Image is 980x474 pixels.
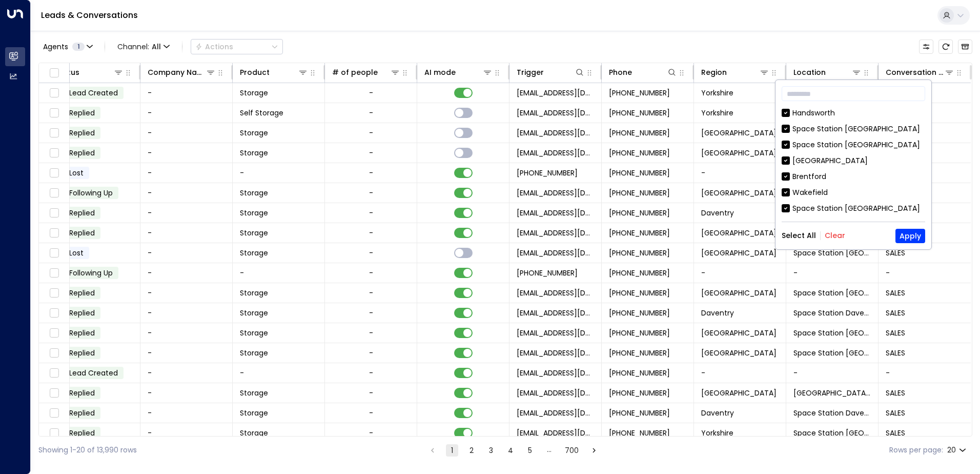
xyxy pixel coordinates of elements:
div: - [369,348,373,358]
span: +447842909836 [609,388,670,398]
div: Product [240,66,270,78]
td: - [140,283,233,303]
span: Storage [240,328,268,338]
span: leads@space-station.co.uk [517,88,594,98]
div: - [369,428,373,438]
span: +447983437409 [609,408,670,418]
span: Storage [240,408,268,418]
button: Archived Leads [958,39,972,54]
div: 20 [947,443,968,458]
button: page 1 [446,444,458,457]
span: Replied [69,308,95,318]
span: Self Storage [240,108,283,118]
div: - [369,368,373,378]
span: leads@space-station.co.uk [517,368,594,378]
span: SALES [886,388,905,398]
div: Phone [609,66,677,78]
div: Space Station [GEOGRAPHIC_DATA] [782,203,925,214]
div: Showing 1-20 of 13,990 rows [38,445,137,456]
span: Birmingham [701,188,777,198]
span: London [701,348,777,358]
div: Space Station [GEOGRAPHIC_DATA] [782,140,925,150]
div: Location [793,66,826,78]
button: Go to page 4 [504,444,517,457]
span: Toggle select row [48,387,60,400]
td: - [140,83,233,103]
div: Company Name [148,66,216,78]
div: - [369,328,373,338]
div: [GEOGRAPHIC_DATA] [782,155,925,166]
div: Brentford [792,171,826,182]
span: Following Up [69,268,113,278]
td: - [694,163,786,183]
td: - [140,303,233,323]
button: Select All [782,231,816,240]
span: SALES [886,408,905,418]
td: - [140,423,233,443]
div: … [543,444,556,457]
span: Daventry [701,408,734,418]
span: leads@space-station.co.uk [517,308,594,318]
div: - [369,168,373,178]
div: Handsworth [792,108,835,118]
div: - [369,148,373,158]
td: - [786,263,879,283]
div: Product [240,66,308,78]
button: Agents1 [38,39,96,54]
div: AI mode [424,66,456,78]
span: Toggle select row [48,407,60,420]
span: Storage [240,388,268,398]
button: Channel:All [113,39,174,54]
div: - [369,208,373,218]
span: +447772317827 [609,308,670,318]
span: All [152,43,161,51]
span: leads@space-station.co.uk [517,248,594,258]
span: Channel: [113,39,174,54]
span: SALES [886,328,905,338]
button: Apply [895,229,925,243]
td: - [233,163,325,183]
span: Toggle select row [48,167,60,180]
span: leads@space-station.co.uk [517,128,594,138]
td: - [140,183,233,203]
button: Go to next page [588,444,600,457]
div: Company Name [148,66,206,78]
span: Storage [240,88,268,98]
span: Toggle select all [48,67,60,80]
div: - [369,308,373,318]
div: - [369,108,373,118]
span: Toggle select row [48,87,60,100]
div: - [369,248,373,258]
span: Replied [69,228,95,238]
span: Toggle select row [48,107,60,120]
span: Daventry [701,208,734,218]
div: - [369,408,373,418]
span: Replied [69,328,95,338]
span: +447850483528 [609,108,670,118]
span: Toggle select row [48,187,60,200]
span: Space Station Garretts Green [793,328,871,338]
span: Space Station Swiss Cottage [793,348,871,358]
button: Clear [825,231,845,240]
span: +447479019314 [517,268,578,278]
div: Handsworth [782,108,925,118]
span: Space Station Garretts Green [793,248,871,258]
td: - [879,363,971,383]
span: Toggle select row [48,267,60,280]
span: Yorkshire [701,108,733,118]
span: +447475373148 [609,188,670,198]
span: +447848811509 [609,428,670,438]
td: - [879,263,971,283]
span: Lost [69,248,84,258]
div: Space Station [GEOGRAPHIC_DATA] [792,140,920,150]
div: Region [701,66,769,78]
td: - [140,323,233,343]
span: Toggle select row [48,227,60,240]
span: Replied [69,388,95,398]
div: Space Station [GEOGRAPHIC_DATA] [782,124,925,134]
div: Actions [195,42,233,51]
td: - [140,343,233,363]
label: Rows per page: [889,445,943,456]
span: Storage [240,188,268,198]
span: Birmingham [701,248,777,258]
